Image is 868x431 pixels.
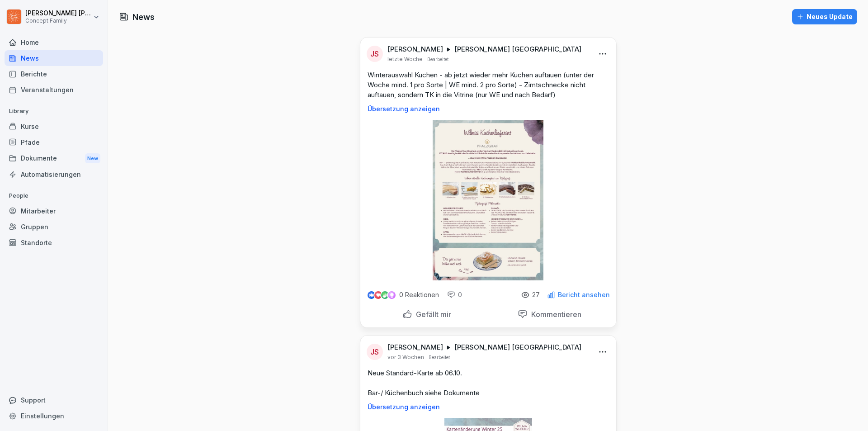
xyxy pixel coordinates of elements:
[388,291,396,299] img: inspiring
[5,392,103,408] div: Support
[5,408,103,424] a: Einstellungen
[447,290,462,299] div: 0
[368,70,609,100] p: Winterauswahl Kuchen - ab jetzt wieder mehr Kuchen auftauen (unter der Woche mind. 1 pro Sorte | ...
[454,343,581,352] p: [PERSON_NAME] [GEOGRAPHIC_DATA]
[381,291,389,299] img: celebrate
[387,56,423,63] p: letzte Woche
[5,82,103,98] a: Veranstaltungen
[454,45,581,54] p: [PERSON_NAME] [GEOGRAPHIC_DATA]
[399,291,439,298] p: 0 Reaktionen
[5,66,103,82] a: Berichte
[433,120,544,280] img: igcqfsnqn7hw57lclyj1skcm.png
[132,11,155,23] h1: News
[367,46,383,62] div: JS
[375,292,382,298] img: love
[85,153,100,164] div: New
[5,189,103,203] p: People
[5,118,103,134] a: Kurse
[797,12,853,22] div: Neues Update
[427,56,448,63] p: Bearbeitet
[5,219,103,235] a: Gruppen
[528,310,581,319] p: Kommentieren
[368,368,609,398] p: Neue Standard-Karte ab 06.10. Bar-/ Küchenbuch siehe Dokumente
[429,354,450,361] p: Bearbeitet
[5,104,103,118] p: Library
[412,310,451,319] p: Gefällt mir
[5,235,103,251] a: Standorte
[387,343,443,352] p: [PERSON_NAME]
[387,45,443,54] p: [PERSON_NAME]
[5,150,103,167] div: Dokumente
[387,354,424,361] p: vor 3 Wochen
[368,403,609,411] p: Übersetzung anzeigen
[558,291,610,298] p: Bericht ansehen
[5,34,103,50] a: Home
[25,18,91,24] p: Concept Family
[368,105,609,113] p: Übersetzung anzeigen
[5,150,103,167] a: DokumenteNew
[367,344,383,360] div: JS
[5,166,103,182] a: Automatisierungen
[5,50,103,66] a: News
[792,9,857,24] button: Neues Update
[368,291,375,298] img: like
[25,9,91,17] p: [PERSON_NAME] [PERSON_NAME]
[5,203,103,219] a: Mitarbeiter
[5,134,103,150] a: Pfade
[532,291,540,298] p: 27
